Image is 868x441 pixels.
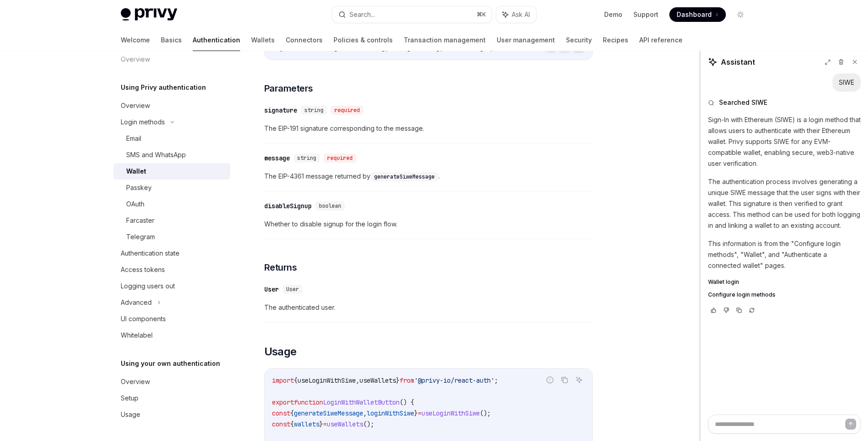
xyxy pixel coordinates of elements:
span: } [319,420,323,428]
span: useWallets [327,420,363,428]
div: SMS and WhatsApp [126,149,186,160]
button: Search...⌘K [332,6,492,23]
div: Overview [121,100,150,111]
a: Whitelabel [113,327,230,344]
span: = [323,420,327,428]
div: Authentication state [121,248,180,259]
a: Setup [113,390,230,406]
div: Farcaster [126,215,154,226]
a: User management [497,29,555,51]
span: } [414,409,418,417]
span: string [297,154,316,162]
h5: Using Privy authentication [121,82,206,93]
div: Logging users out [121,281,175,292]
a: Overview [113,374,230,390]
div: message [264,154,290,163]
span: Parameters [264,82,313,95]
button: Searched SIWE [708,98,861,107]
span: { [290,409,294,417]
a: Telegram [113,229,230,245]
span: export [272,398,294,406]
a: API reference [639,29,683,51]
span: useLoginWithSiwe [421,409,480,417]
a: Logging users out [113,278,230,294]
span: Whether to disable signup for the login flow. [264,219,593,230]
div: Login methods [121,117,165,128]
a: SMS and WhatsApp [113,147,230,163]
a: Wallets [251,29,275,51]
span: { [294,376,298,385]
a: UI components [113,311,230,327]
span: } [396,376,400,385]
span: Usage [264,344,297,359]
a: OAuth [113,196,230,212]
button: Send message [845,419,856,430]
a: Email [113,130,230,147]
a: Access tokens [113,262,230,278]
span: Searched SIWE [719,98,767,107]
a: Recipes [603,29,628,51]
span: Ask AI [512,10,530,19]
span: from [400,376,414,385]
span: = [418,409,421,417]
a: Configure login methods [708,291,861,298]
span: Returns [264,261,297,274]
span: ; [494,376,498,385]
div: Passkey [126,182,152,193]
span: Dashboard [677,10,712,19]
a: Transaction management [404,29,486,51]
a: Policies & controls [334,29,393,51]
div: signature [264,106,297,115]
span: string [304,107,324,114]
a: Authentication state [113,245,230,262]
span: loginWithSiwe [367,409,414,417]
a: Wallet [113,163,230,179]
span: The EIP-4361 message returned by . [264,171,593,182]
span: Assistant [721,56,755,67]
span: , [356,376,360,385]
div: SIWE [839,78,854,87]
a: Wallet login [708,278,861,286]
div: Overview [121,376,150,387]
div: disableSignup [264,201,312,210]
a: Passkey [113,179,230,196]
span: () { [400,398,414,406]
span: import [272,376,294,385]
div: Advanced [121,297,152,308]
a: Welcome [121,29,150,51]
span: { [290,420,294,428]
button: Toggle dark mode [733,7,748,22]
span: (); [363,420,374,428]
span: useWallets [360,376,396,385]
button: Copy the contents from the code block [559,374,570,386]
p: This information is from the "Configure login methods", "Wallet", and "Authenticate a connected w... [708,238,861,271]
p: Sign-In with Ethereum (SIWE) is a login method that allows users to authenticate with their Ether... [708,114,861,169]
div: Telegram [126,231,155,242]
div: UI components [121,313,166,324]
span: const [272,409,290,417]
span: useLoginWithSiwe [298,376,356,385]
span: boolean [319,202,341,210]
span: Wallet login [708,278,739,286]
a: Demo [604,10,622,19]
div: Whitelabel [121,330,153,341]
a: Connectors [286,29,323,51]
span: ⌘ K [477,11,486,18]
span: const [272,420,290,428]
span: , [363,409,367,417]
span: (); [480,409,491,417]
div: required [331,106,364,115]
div: Email [126,133,141,144]
div: Search... [349,9,375,20]
a: Farcaster [113,212,230,229]
h5: Using your own authentication [121,358,220,369]
button: Ask AI [496,6,536,23]
div: Setup [121,393,139,404]
span: The authenticated user. [264,302,593,313]
a: Basics [161,29,182,51]
a: Support [633,10,658,19]
a: Overview [113,97,230,114]
span: generateSiweMessage [294,409,363,417]
div: Usage [121,409,140,420]
a: Authentication [193,29,240,51]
